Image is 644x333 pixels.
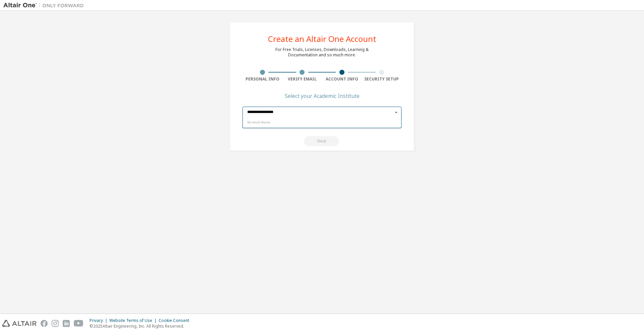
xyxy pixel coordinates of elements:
[282,76,322,82] div: Verify Email
[159,318,193,323] div: Cookie Consent
[285,94,360,98] div: Select your Academic Institute
[109,318,159,323] div: Website Terms of Use
[322,76,362,82] div: Account Info
[362,76,402,82] div: Security Setup
[247,121,397,125] div: No result found.
[243,76,282,82] div: Personal Info
[243,136,401,146] div: You need to select your Academic Institute to continue
[90,318,109,323] div: Privacy
[3,2,87,9] img: Altair One
[268,35,376,43] div: Create an Altair One Account
[52,320,59,327] img: instagram.svg
[63,320,70,327] img: linkedin.svg
[90,323,193,329] p: © 2025 Altair Engineering, Inc. All Rights Reserved.
[74,320,84,327] img: youtube.svg
[2,320,37,327] img: altair_logo.svg
[41,320,48,327] img: facebook.svg
[275,47,369,58] div: For Free Trials, Licenses, Downloads, Learning & Documentation and so much more.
